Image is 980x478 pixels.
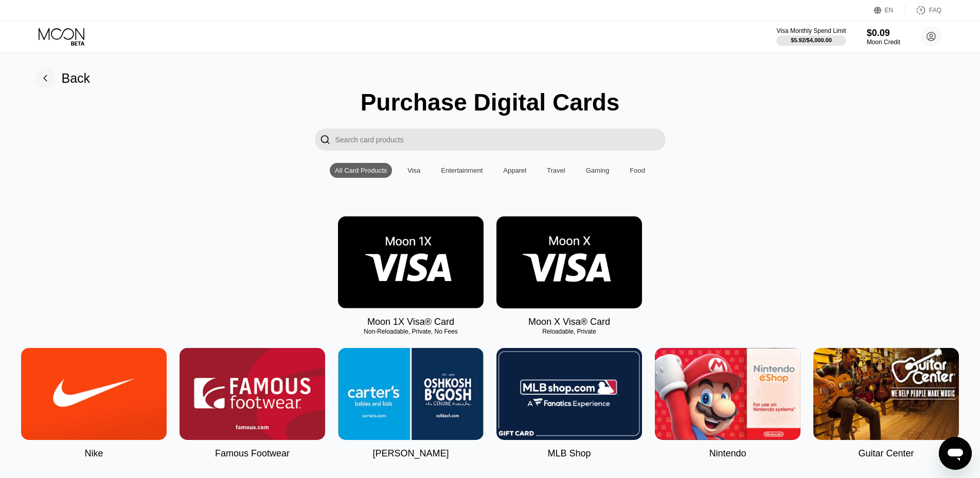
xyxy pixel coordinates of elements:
div: Gaming [581,163,615,178]
div:  [315,128,335,151]
div: MLB Shop [547,448,591,459]
div:  [320,134,330,145]
div: Apparel [503,167,526,174]
div: Travel [542,163,571,178]
div: Reloadable, Private [496,328,642,335]
div: Moon X Visa® Card [528,317,610,327]
div: All Card Products [335,167,387,174]
div: Non-Reloadable, Private, No Fees [338,328,484,335]
iframe: Button to launch messaging window [939,437,972,470]
div: Food [625,163,650,178]
div: Visa Monthly Spend Limit [776,27,846,34]
div: FAQ [929,7,941,14]
div: Travel [547,167,565,174]
div: Food [630,167,645,174]
div: Nike [84,448,103,459]
div: Visa [402,163,425,178]
div: Nintendo [709,448,746,459]
div: All Card Products [330,163,392,178]
div: Visa Monthly Spend Limit$5.92/$4,000.00 [776,27,846,46]
div: $0.09Moon Credit [867,28,900,46]
div: Entertainment [436,163,488,178]
div: FAQ [905,5,941,15]
div: Guitar Center [858,448,914,459]
div: Back [62,71,91,86]
div: Back [35,68,91,88]
div: Moon Credit [867,39,900,46]
div: $5.92 / $4,000.00 [791,37,832,43]
div: Visa [407,167,420,174]
div: EN [874,5,905,15]
div: Moon 1X Visa® Card [367,317,454,327]
input: Search card products [335,128,666,151]
div: Purchase Digital Cards [361,88,620,116]
div: [PERSON_NAME] [372,448,449,459]
div: Entertainment [441,167,483,174]
div: Gaming [586,167,610,174]
div: EN [885,7,894,14]
div: $0.09 [867,28,900,39]
div: Famous Footwear [215,448,290,459]
div: Apparel [498,163,531,178]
